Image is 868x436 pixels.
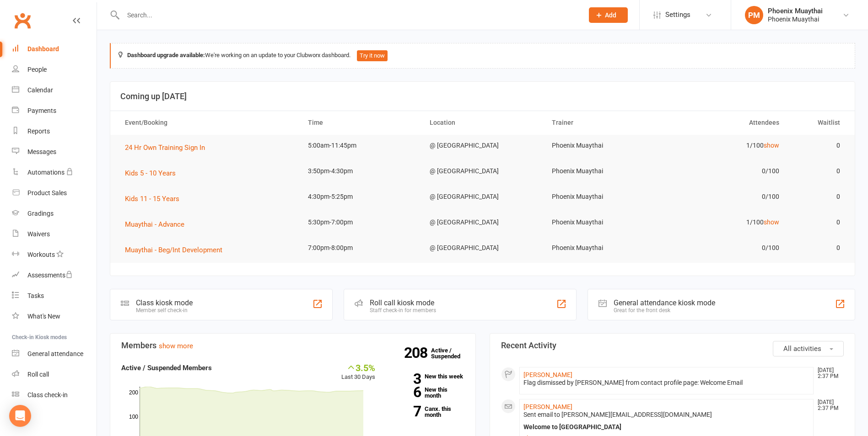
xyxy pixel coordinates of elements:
[117,111,300,134] th: Event/Booking
[404,346,431,360] strong: 208
[544,237,665,259] td: Phoenix Muaythai
[421,237,543,259] td: @ [GEOGRAPHIC_DATA]
[764,218,779,226] a: show
[110,43,855,69] div: We're working on an update to your Clubworx dashboard.
[27,86,53,94] div: Calendar
[300,237,421,259] td: 7:00pm-8:00pm
[501,341,844,350] h3: Recent Activity
[389,373,464,379] a: 3New this week
[27,148,56,155] div: Messages
[12,203,97,224] a: Gradings
[12,101,97,121] a: Payments
[389,404,421,418] strong: 7
[27,251,55,258] div: Workouts
[9,405,31,427] div: Open Intercom Messenger
[12,121,97,142] a: Reports
[12,39,97,59] a: Dashboard
[12,344,97,364] a: General attendance kiosk mode
[120,9,577,21] input: Search...
[300,111,421,134] th: Time
[783,345,821,353] span: All activities
[665,186,787,207] td: 0/100
[27,169,65,176] div: Automations
[12,224,97,245] a: Waivers
[764,142,779,149] a: show
[27,391,68,399] div: Class check-in
[605,11,616,19] span: Add
[125,142,211,153] button: 24 Hr Own Training Sign In
[370,298,436,307] div: Roll call kiosk mode
[300,135,421,156] td: 5:00am-11:45pm
[768,7,823,15] div: Phoenix Muaythai
[12,286,97,306] a: Tasks
[523,403,572,410] a: [PERSON_NAME]
[159,342,193,350] a: show more
[136,298,193,307] div: Class kiosk mode
[787,186,848,207] td: 0
[27,313,60,320] div: What's New
[121,364,212,372] strong: Active / Suspended Members
[125,220,184,229] span: Muaythai - Advance
[370,307,436,314] div: Staff check-in for members
[745,6,763,24] div: PM
[389,406,464,418] a: 7Canx. this month
[125,245,229,255] button: Muaythai - Beg/Int Development
[544,212,665,233] td: Phoenix Muaythai
[300,186,421,207] td: 4:30pm-5:25pm
[589,7,628,23] button: Add
[12,385,97,405] a: Class kiosk mode
[27,45,59,53] div: Dashboard
[787,111,848,134] th: Waitlist
[27,350,83,357] div: General attendance
[523,411,712,418] span: Sent email to [PERSON_NAME][EMAIL_ADDRESS][DOMAIN_NAME]
[125,144,205,152] span: 24 Hr Own Training Sign In
[665,160,787,182] td: 0/100
[300,160,421,182] td: 3:50pm-4:30pm
[544,186,665,207] td: Phoenix Muaythai
[27,371,49,378] div: Roll call
[523,423,810,431] div: Welcome to [GEOGRAPHIC_DATA]
[12,306,97,327] a: What's New
[300,212,421,233] td: 5:30pm-7:00pm
[12,162,97,183] a: Automations
[12,183,97,203] a: Product Sales
[813,399,843,411] time: [DATE] 2:37 PM
[773,341,844,356] button: All activities
[768,15,823,23] div: Phoenix Muaythai
[614,307,715,314] div: Great for the front desk
[421,135,543,156] td: @ [GEOGRAPHIC_DATA]
[125,195,179,203] span: Kids 11 - 15 Years
[125,169,176,177] span: Kids 5 - 10 Years
[431,340,471,366] a: 208Active / Suspended
[523,371,572,378] a: [PERSON_NAME]
[125,219,191,230] button: Muaythai - Advance
[787,135,848,156] td: 0
[125,193,186,204] button: Kids 11 - 15 Years
[787,212,848,233] td: 0
[12,265,97,286] a: Assessments
[389,385,421,399] strong: 6
[665,237,787,259] td: 0/100
[389,372,421,386] strong: 3
[665,212,787,233] td: 1/100
[12,59,97,80] a: People
[665,111,787,134] th: Attendees
[787,160,848,182] td: 0
[665,135,787,156] td: 1/100
[27,189,67,197] div: Product Sales
[341,362,375,382] div: Last 30 Days
[389,387,464,399] a: 6New this month
[813,367,843,379] time: [DATE] 2:37 PM
[121,341,464,350] h3: Members
[125,168,182,179] button: Kids 5 - 10 Years
[787,237,848,259] td: 0
[357,50,388,61] button: Try it now
[421,160,543,182] td: @ [GEOGRAPHIC_DATA]
[544,111,665,134] th: Trainer
[27,230,50,238] div: Waivers
[12,364,97,385] a: Roll call
[12,80,97,101] a: Calendar
[544,135,665,156] td: Phoenix Muaythai
[136,307,193,314] div: Member self check-in
[421,212,543,233] td: @ [GEOGRAPHIC_DATA]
